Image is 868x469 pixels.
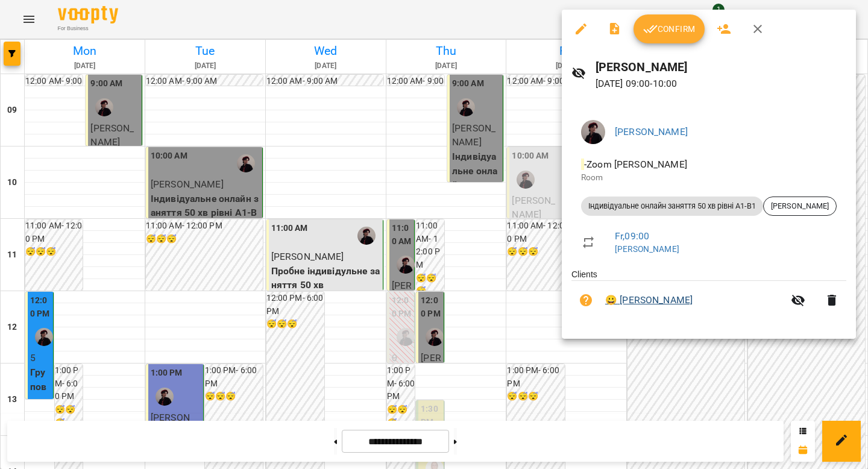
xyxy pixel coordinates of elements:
a: [PERSON_NAME] [615,126,688,137]
span: Індивідуальне онлайн заняття 50 хв рівні А1-В1 [581,201,763,212]
p: Room [581,172,837,184]
button: Unpaid. Bill the attendance? [571,286,600,315]
span: Confirm [643,22,695,36]
p: [DATE] 09:00 - 10:00 [596,77,846,91]
a: 😀 [PERSON_NAME] [605,293,693,307]
h6: [PERSON_NAME] [596,58,846,77]
div: [PERSON_NAME] [763,197,837,216]
ul: Clients [571,268,846,324]
img: 7d603b6c0277b58a862e2388d03b3a1c.jpg [581,120,605,144]
button: Confirm [634,14,705,43]
a: Fr , 09:00 [615,230,649,242]
a: [PERSON_NAME] [615,244,679,254]
span: [PERSON_NAME] [764,201,836,212]
span: - Zoom [PERSON_NAME] [581,159,690,170]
